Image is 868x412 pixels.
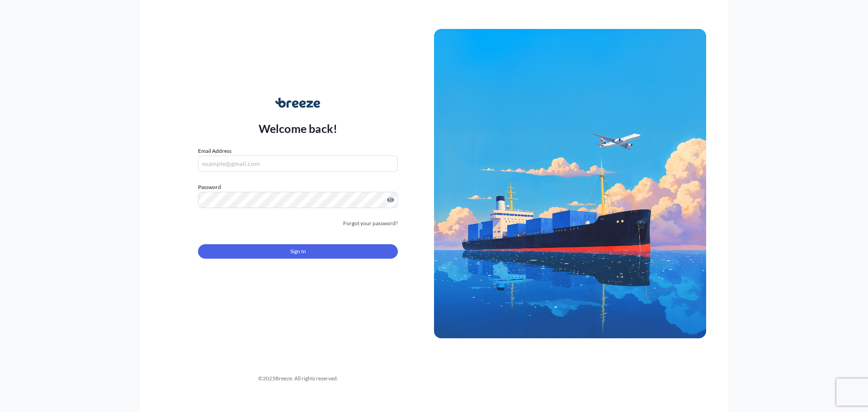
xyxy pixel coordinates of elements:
span: Sign In [290,247,306,256]
button: Show password [387,196,394,204]
a: Forgot your password? [343,219,398,228]
input: example@gmail.com [198,156,398,172]
p: Welcome back! [259,121,338,136]
label: Email Address [198,147,231,156]
img: Ship illustration [434,29,706,338]
button: Sign In [198,244,398,259]
label: Password [198,183,398,192]
div: © 2025 Breeze. All rights reserved. [162,374,434,383]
